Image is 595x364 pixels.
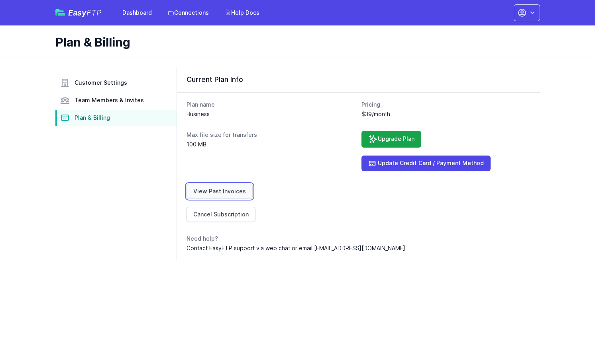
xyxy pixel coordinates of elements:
span: FTP [86,8,102,18]
h3: Current Plan Info [187,75,530,84]
a: Dashboard [118,6,157,20]
a: Help Docs [220,6,264,20]
a: Customer Settings [55,75,177,91]
h1: Plan & Billing [55,35,534,49]
span: Team Members & Invites [75,96,144,104]
dd: Contact EasyFTP support via web chat or email [EMAIL_ADDRESS][DOMAIN_NAME] [187,244,530,252]
a: Update Credit Card / Payment Method [361,156,491,171]
a: Upgrade Plan [361,131,421,148]
dt: Plan name [187,101,355,109]
img: easyftp_logo.png [55,9,65,16]
dt: Pricing [361,101,530,109]
span: Easy [68,9,102,17]
dt: Max file size for transfers [187,131,355,139]
span: Customer Settings [75,79,127,87]
a: Team Members & Invites [55,92,177,108]
a: Plan & Billing [55,110,177,126]
a: View Past Invoices [187,184,253,199]
a: Cancel Subscription [187,207,255,222]
span: Plan & Billing [75,114,110,122]
dt: Need help? [187,235,530,243]
a: EasyFTP [55,9,102,17]
dd: $39/month [361,110,530,118]
dd: Business [187,110,355,118]
dd: 100 MB [187,140,355,148]
a: Connections [163,6,214,20]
